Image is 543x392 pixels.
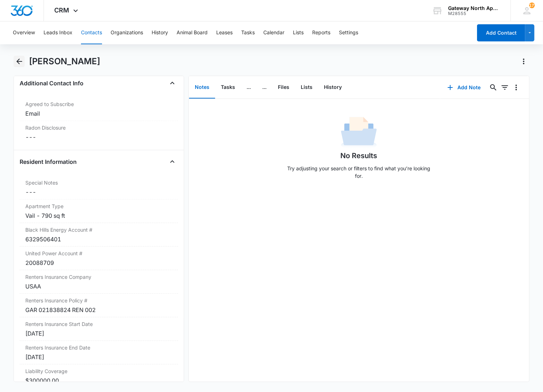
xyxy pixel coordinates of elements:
div: Vail - 790 sq ft [25,211,172,220]
button: Lists [293,21,304,44]
label: Renters Insurance Company [25,273,172,281]
button: Settings [339,21,358,44]
button: Notes [189,76,215,99]
button: Close [167,77,178,89]
button: Leads Inbox [44,21,72,44]
button: Tasks [215,76,241,99]
button: Leases [216,21,233,44]
button: Search... [488,82,499,93]
div: 20088709 [25,258,172,267]
button: Add Note [440,79,488,96]
div: account name [448,5,500,11]
img: No Data [341,115,377,150]
div: Special Notes--- [20,176,178,200]
button: Reports [312,21,330,44]
h4: Resident Information [20,157,77,166]
label: Renters Insurance Start Date [25,320,172,328]
span: 172 [529,2,535,8]
button: Back [14,56,25,67]
dd: --- [25,133,172,141]
label: Special Notes [25,179,172,186]
button: Animal Board [177,21,208,44]
div: Apartment TypeVail - 790 sq ft [20,200,178,223]
label: Renters Insurance Policy # [25,297,172,304]
button: Add Contact [477,24,525,41]
h1: [PERSON_NAME] [29,56,100,67]
label: Black Hills Energy Account # [25,226,172,233]
label: Apartment Type [25,202,172,210]
button: ... [257,76,272,99]
div: [DATE] [25,353,172,361]
label: Liability Coverage [25,367,172,375]
button: ... [241,76,257,99]
div: Email [25,109,172,118]
div: 6329506401 [25,235,172,243]
label: Radon Disclosure [25,124,172,131]
button: Close [167,156,178,167]
div: [DATE] [25,329,172,338]
dd: $300000.00 [25,376,172,385]
button: Actions [518,56,529,67]
div: Black Hills Energy Account #6329506401 [20,223,178,247]
label: Agreed to Subscribe [25,100,172,108]
h4: Additional Contact Info [20,79,83,87]
div: Radon Disclosure--- [20,121,178,144]
label: Renters Insurance End Date [25,344,172,351]
button: History [318,76,347,99]
div: account id [448,11,500,16]
dd: --- [25,188,172,196]
button: Overflow Menu [511,82,522,93]
div: Agreed to SubscribeEmail [20,97,178,121]
button: Organizations [111,21,143,44]
button: Lists [295,76,318,99]
div: notifications count [529,2,535,8]
button: Tasks [241,21,255,44]
div: United Power Account #20088709 [20,247,178,270]
div: USAA [25,282,172,291]
button: Overview [13,21,35,44]
label: United Power Account # [25,250,172,257]
button: Files [272,76,295,99]
p: Try adjusting your search or filters to find what you’re looking for. [284,165,434,180]
div: GAR 021838824 REN 002 [25,306,172,314]
button: Calendar [263,21,284,44]
button: History [152,21,168,44]
div: Renters Insurance End Date[DATE] [20,341,178,365]
button: Contacts [81,21,102,44]
div: Liability Coverage$300000.00 [20,365,178,388]
div: Renters Insurance Start Date[DATE] [20,317,178,341]
h1: No Results [340,150,377,161]
button: Filters [499,82,511,93]
div: Renters Insurance Policy #GAR 021838824 REN 002 [20,294,178,317]
div: Renters Insurance CompanyUSAA [20,270,178,294]
span: CRM [55,6,70,14]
